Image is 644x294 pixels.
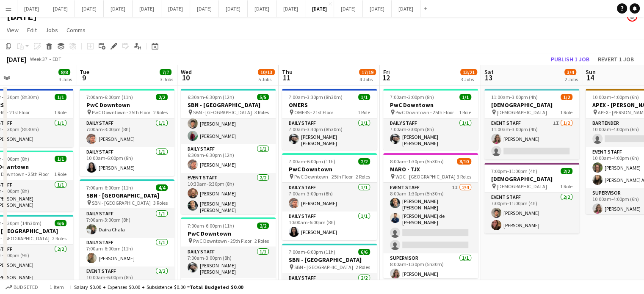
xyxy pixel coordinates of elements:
[594,54,637,65] button: Revert 1 job
[42,25,61,36] a: Jobs
[181,101,276,109] h3: SBN - [GEOGRAPHIC_DATA]
[66,26,86,34] span: Comms
[80,147,174,176] app-card-role: Daily Staff1/110:00am-6:00pm (8h)[PERSON_NAME]
[282,118,377,150] app-card-role: Daily Staff1/17:00am-3:30pm (8h30m)[PERSON_NAME] [PERSON_NAME]
[55,156,66,162] span: 1/1
[53,56,61,62] div: EDT
[80,238,174,267] app-card-role: Daily Staff1/17:00am-6:00pm (11h)[PERSON_NAME]
[181,144,276,173] app-card-role: Daily Staff1/16:30am-6:30pm (12h)[PERSON_NAME]
[294,109,333,115] span: OMERS - 21st Floor
[564,69,576,75] span: 3/4
[181,247,276,278] app-card-role: Daily Staff1/17:00am-3:00pm (8h)[PERSON_NAME] [PERSON_NAME]
[484,118,579,159] app-card-role: Event Staff1I1/211:00am-3:00pm (4h)[PERSON_NAME]
[188,223,234,229] span: 7:00am-6:00pm (11h)
[383,183,478,253] app-card-role: Event Staff1I2/48:00am-1:30pm (5h30m)[PERSON_NAME] [PERSON_NAME][PERSON_NAME] de [PERSON_NAME]
[586,68,596,76] span: Sun
[383,89,478,150] div: 7:00am-3:00pm (8h)1/1PwC Downtown PwC Downtown - 25th Floor1 RoleDaily Staff1/17:00am-3:00pm (8h)...
[457,158,471,165] span: 8/10
[282,68,293,76] span: Thu
[392,0,420,17] button: [DATE]
[459,94,471,100] span: 1/1
[282,153,377,240] app-job-card: 7:00am-6:00pm (11h)2/2PwC Downtown PwC Downtown - 25th Floor2 RolesDaily Staff1/17:00am-3:00pm (8...
[181,89,276,214] div: 6:30am-6:30pm (12h)5/5SBN - [GEOGRAPHIC_DATA] SBN - [GEOGRAPHIC_DATA]3 RolesDaily Staff2/26:30am-...
[484,89,579,159] div: 11:00am-3:00pm (4h)1/2[DEMOGRAPHIC_DATA] [DEMOGRAPHIC_DATA]1 RoleEvent Staff1I1/211:00am-3:00pm (...
[104,0,133,17] button: [DATE]
[592,94,639,100] span: 10:00am-4:00pm (6h)
[561,94,572,100] span: 1/2
[80,118,174,147] app-card-role: Daily Staff1/17:00am-3:00pm (8h)[PERSON_NAME]
[86,184,133,191] span: 7:00am-6:00pm (11h)
[461,76,477,82] div: 3 Jobs
[358,158,370,165] span: 2/2
[59,76,72,82] div: 3 Jobs
[248,0,276,17] button: [DATE]
[282,165,377,173] h3: PwC Downtown
[491,94,538,100] span: 11:00am-3:00pm (4h)
[358,249,370,255] span: 6/6
[484,175,579,183] h3: [DEMOGRAPHIC_DATA]
[484,101,579,109] h3: [DEMOGRAPHIC_DATA]
[190,0,219,17] button: [DATE]
[181,103,276,144] app-card-role: Daily Staff2/26:30am-3:30pm (9h)[PERSON_NAME][PERSON_NAME]
[383,153,478,278] app-job-card: 8:00am-1:30pm (5h30m)8/10MARO - TJX WDC - [GEOGRAPHIC_DATA]3 RolesEvent Staff1I2/48:00am-1:30pm (...
[258,76,274,82] div: 5 Jobs
[547,54,593,65] button: Publish 1 job
[92,200,151,206] span: SBN - [GEOGRAPHIC_DATA]
[363,0,392,17] button: [DATE]
[356,264,370,270] span: 2 Roles
[383,165,478,173] h3: MARO - TJX
[276,0,305,17] button: [DATE]
[459,109,471,115] span: 1 Role
[193,109,252,115] span: SBN - [GEOGRAPHIC_DATA]
[55,94,66,100] span: 1/1
[484,163,579,234] app-job-card: 7:00pm-11:00pm (4h)2/2[DEMOGRAPHIC_DATA] [DEMOGRAPHIC_DATA]1 RoleEvent Staff2/27:00pm-11:00pm (4h...
[17,0,46,17] button: [DATE]
[281,73,293,82] span: 11
[282,101,377,109] h3: OMERS
[282,183,377,212] app-card-role: Daily Staff1/17:00am-3:00pm (8h)[PERSON_NAME]
[491,168,537,174] span: 7:00pm-11:00pm (4h)
[289,94,343,100] span: 7:00am-3:30pm (8h30m)
[565,76,578,82] div: 2 Jobs
[282,89,377,150] app-job-card: 7:00am-3:30pm (8h30m)1/1OMERS OMERS - 21st Floor1 RoleDaily Staff1/17:00am-3:30pm (8h30m)[PERSON_...
[497,183,547,190] span: [DEMOGRAPHIC_DATA]
[80,192,174,199] h3: SBN - [GEOGRAPHIC_DATA]
[258,69,275,75] span: 10/13
[161,0,190,17] button: [DATE]
[395,173,456,180] span: WDC - [GEOGRAPHIC_DATA]
[7,26,19,34] span: View
[219,0,248,17] button: [DATE]
[80,89,174,176] app-job-card: 7:00am-6:00pm (11h)2/2PwC Downtown PwC Downtown - 25th Floor2 RolesDaily Staff1/17:00am-3:00pm (8...
[359,69,376,75] span: 17/19
[74,284,243,290] div: Salary $0.00 + Expenses $0.00 + Subsistence $0.00 =
[54,171,66,177] span: 1 Role
[561,168,572,174] span: 2/2
[484,68,494,76] span: Sat
[14,284,38,290] span: Budgeted
[80,68,89,76] span: Tue
[390,158,444,165] span: 8:00am-1:30pm (5h30m)
[181,173,276,217] app-card-role: Event Staff2/210:30am-6:30pm (8h)[PERSON_NAME][PERSON_NAME] [PERSON_NAME]
[460,69,477,75] span: 13/21
[484,192,579,234] app-card-role: Event Staff2/27:00pm-11:00pm (4h)[PERSON_NAME][PERSON_NAME]
[4,283,39,292] button: Budgeted
[254,238,269,244] span: 2 Roles
[156,184,168,191] span: 4/4
[133,0,161,17] button: [DATE]
[28,56,49,62] span: Week 37
[80,209,174,238] app-card-role: Daily Staff1/17:00am-3:00pm (8h)Daira Chala
[356,173,370,180] span: 2 Roles
[153,109,168,115] span: 2 Roles
[55,220,66,226] span: 6/6
[282,256,377,264] h3: SBN - [GEOGRAPHIC_DATA]
[80,101,174,109] h3: PwC Downtown
[395,109,454,115] span: PwC Downtown - 25th Floor
[75,0,104,17] button: [DATE]
[160,69,171,75] span: 7/7
[27,26,37,34] span: Edit
[54,109,66,115] span: 1 Role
